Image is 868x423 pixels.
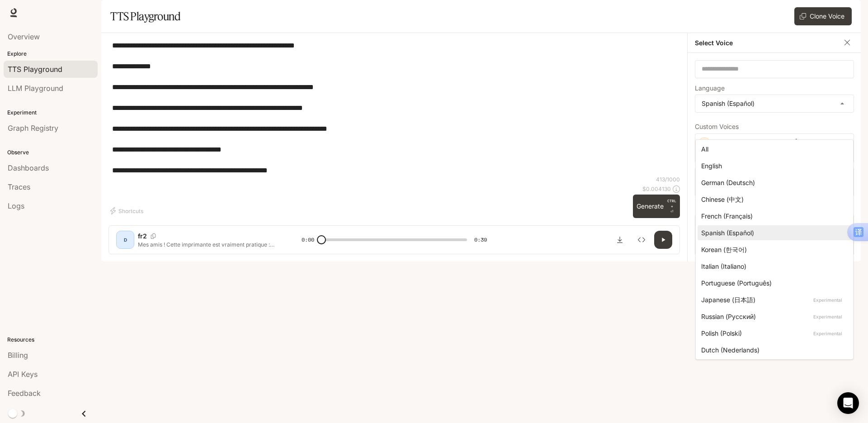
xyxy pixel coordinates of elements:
[701,328,844,338] div: Polish (Polski)
[701,228,844,238] div: Spanish (Español)
[701,278,844,288] div: Portuguese (Português)
[701,195,844,204] div: Chinese (中文)
[701,345,844,355] div: Dutch (Nederlands)
[701,261,844,271] div: Italian (Italiano)
[811,313,844,321] p: Experimental
[701,161,844,171] div: English
[701,178,844,187] div: German (Deutsch)
[701,245,844,254] div: Korean (한국어)
[701,211,844,221] div: French (Français)
[811,329,844,337] p: Experimental
[701,312,844,321] div: Russian (Русский)
[701,295,844,304] div: Japanese (日本語)
[701,144,844,154] div: All
[811,296,844,304] p: Experimental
